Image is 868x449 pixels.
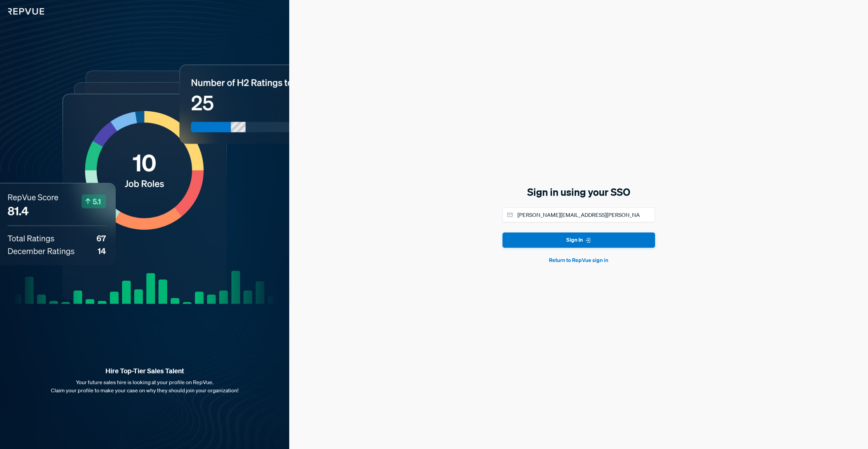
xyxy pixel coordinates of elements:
[502,256,655,264] button: Return to RepVue sign in
[11,367,278,375] strong: Hire Top-Tier Sales Talent
[502,185,655,199] h5: Sign in using your SSO
[502,232,655,248] button: Sign In
[502,207,655,222] input: Email address
[11,378,278,394] p: Your future sales hire is looking at your profile on RepVue. Claim your profile to make your case...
